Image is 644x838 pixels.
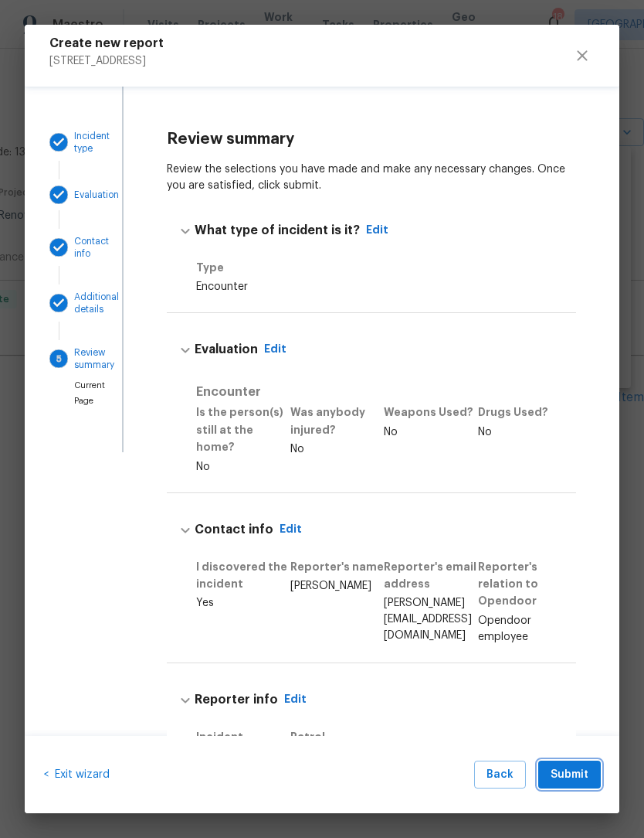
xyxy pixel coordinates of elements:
h5: Edit [280,522,302,538]
h5: Encounter [196,384,571,400]
p: Opendoor employee [478,613,571,646]
h6: Reporter's relation to Opendoor [478,558,571,610]
p: Review the selections you have made and make any necessary changes. Once you are satisfied, click... [167,162,576,194]
div: Contact info Edit [167,506,576,555]
h5: What type of incident is it? [195,223,360,239]
p: No [478,424,571,441]
h6: Is the person(s) still at the home? [196,404,290,455]
h5: Reporter info [195,692,278,708]
p: [PERSON_NAME][EMAIL_ADDRESS][DOMAIN_NAME] [384,595,477,644]
h5: Edit [264,342,286,358]
div: Evaluation Edit [167,325,576,375]
h6: Was anybody injured? [290,404,384,438]
div: What type of incident is it? Edit [167,206,576,256]
button: Review summary [43,340,85,377]
h6: I discovered the incident [196,558,290,593]
button: Back [474,761,526,789]
p: No [290,441,384,458]
h5: Evaluation [195,342,258,358]
p: Encounter [196,279,571,295]
p: Additional details [74,291,119,315]
button: Contact info [43,229,85,266]
span: Current Page [74,381,105,405]
p: Yes [196,595,290,611]
h6: Patrol dispatched [290,728,384,763]
p: No [384,424,477,441]
h5: Edit [284,692,307,708]
span: Exit wizard [49,769,110,780]
p: Evaluation [74,189,119,201]
h6: Reporter's name [290,558,384,575]
h6: Type [196,259,571,276]
h5: Create new report [49,37,164,49]
button: close [564,37,601,74]
button: Submit [538,761,601,789]
span: Submit [551,765,588,785]
span: Back [486,765,514,785]
h6: Weapons Used? [384,404,477,421]
button: Evaluation [43,179,85,210]
p: [PERSON_NAME] [290,578,384,594]
h6: Reporter's email address [384,558,477,593]
p: Contact info [74,235,109,260]
button: Additional details [43,284,85,322]
p: No [196,459,290,475]
p: Incident type [74,130,110,155]
p: Review summary [74,346,114,371]
div: < [43,761,110,789]
h6: Incident description [196,728,290,763]
p: [STREET_ADDRESS] [49,49,164,66]
text: 5 [56,355,62,363]
button: Incident type [43,124,85,161]
div: Reporter info Edit [167,676,576,725]
h5: Contact info [195,522,273,538]
h4: Review summary [167,130,576,149]
h6: Drugs Used? [478,404,571,421]
h5: Edit [366,223,388,239]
